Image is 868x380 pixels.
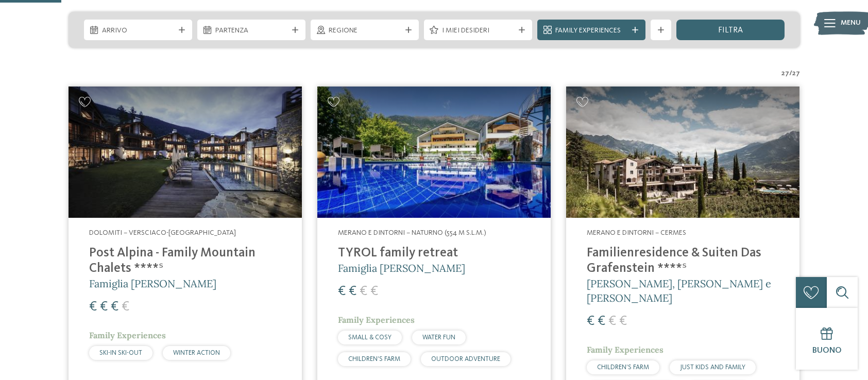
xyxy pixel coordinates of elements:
span: € [608,315,616,328]
span: € [349,285,356,298]
span: Family Experiences [338,315,415,325]
span: € [619,315,627,328]
span: 27 [792,68,800,79]
span: Family Experiences [587,344,663,355]
span: CHILDREN’S FARM [348,356,400,362]
span: CHILDREN’S FARM [597,364,649,371]
span: Famiglia [PERSON_NAME] [338,262,465,274]
span: 27 [781,68,789,79]
img: Cercate un hotel per famiglie? Qui troverete solo i migliori! [566,87,799,218]
span: JUST KIDS AND FAMILY [680,364,745,371]
img: Familien Wellness Residence Tyrol **** [317,87,551,218]
span: € [360,285,367,298]
span: € [338,285,346,298]
span: filtra [718,26,743,34]
span: Regione [329,26,401,36]
span: / [789,68,792,79]
span: Merano e dintorni – Naturno (554 m s.l.m.) [338,229,486,236]
span: Famiglia [PERSON_NAME] [89,277,216,290]
span: € [100,300,108,314]
h4: Post Alpina - Family Mountain Chalets ****ˢ [89,246,281,277]
span: € [598,315,605,328]
span: SMALL & COSY [348,334,392,341]
a: Buono [796,308,858,370]
img: Post Alpina - Family Mountain Chalets ****ˢ [69,87,302,218]
span: OUTDOOR ADVENTURE [431,356,500,362]
span: I miei desideri [442,26,514,36]
span: [PERSON_NAME], [PERSON_NAME] e [PERSON_NAME] [587,277,771,304]
h4: Familienresidence & Suiten Das Grafenstein ****ˢ [587,246,779,277]
span: Family Experiences [89,330,166,340]
span: € [122,300,129,314]
span: WINTER ACTION [173,350,220,356]
span: Arrivo [102,26,174,36]
span: € [587,315,594,328]
span: Merano e dintorni – Cermes [587,229,686,236]
span: Family Experiences [555,26,627,36]
span: Dolomiti – Versciaco-[GEOGRAPHIC_DATA] [89,229,236,236]
span: Buono [812,347,842,355]
span: Partenza [215,26,287,36]
h4: TYROL family retreat [338,246,530,261]
span: SKI-IN SKI-OUT [99,350,142,356]
span: € [370,285,378,298]
span: € [89,300,97,314]
span: WATER FUN [422,334,455,341]
span: € [111,300,118,314]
